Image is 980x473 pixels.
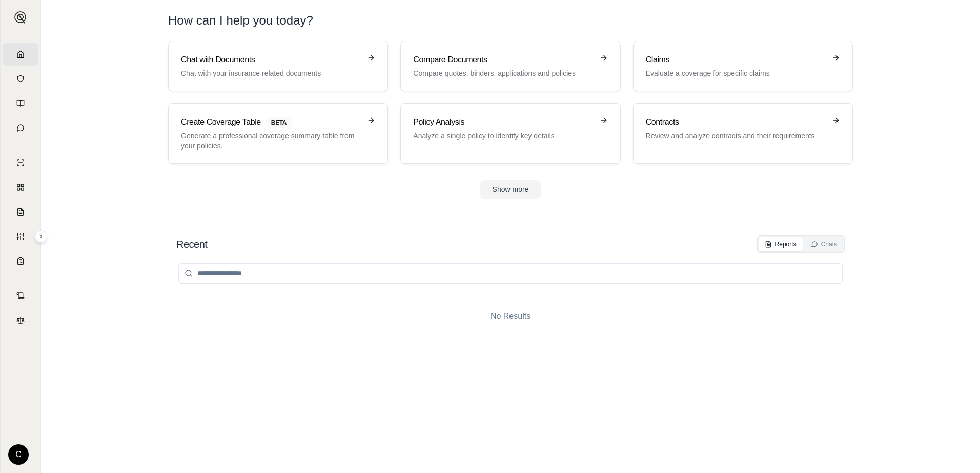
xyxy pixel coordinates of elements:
[811,240,837,248] div: Chats
[765,240,797,248] div: Reports
[3,225,38,248] a: Custom Report
[3,285,38,307] a: Contract Analysis
[8,444,29,465] div: C
[181,131,361,151] p: Generate a professional coverage summary table from your policies.
[181,116,361,128] h3: Create Coverage Table
[646,68,826,78] p: Evaluate a coverage for specific claims
[181,68,361,78] p: Chat with your insurance related documents
[400,103,620,164] a: Policy AnalysisAnalyze a single policy to identify key details
[3,152,38,174] a: Single Policy
[3,117,38,139] a: Chat
[35,230,47,243] button: Expand sidebar
[3,68,38,90] a: Documents Vault
[3,43,38,66] a: Home
[265,117,293,128] span: BETA
[3,92,38,115] a: Prompt Library
[14,11,27,24] img: Expand sidebar
[168,103,388,164] a: Create Coverage TableBETAGenerate a professional coverage summary table from your policies.
[413,131,593,141] p: Analyze a single policy to identify key details
[3,250,38,272] a: Coverage Table
[176,294,845,339] div: No Results
[646,54,826,66] h3: Claims
[646,131,826,141] p: Review and analyze contracts and their requirements
[413,116,593,128] h3: Policy Analysis
[168,12,313,29] h1: How can I help you today?
[10,7,31,28] button: Expand sidebar
[646,116,826,128] h3: Contracts
[400,41,620,91] a: Compare DocumentsCompare quotes, binders, applications and policies
[633,41,853,91] a: ClaimsEvaluate a coverage for specific claims
[181,54,361,66] h3: Chat with Documents
[805,237,843,251] button: Chats
[413,68,593,78] p: Compare quotes, binders, applications and policies
[480,180,541,199] button: Show more
[176,237,207,251] h2: Recent
[3,201,38,223] a: Claim Coverage
[3,176,38,199] a: Policy Comparisons
[759,237,803,251] button: Reports
[168,41,388,91] a: Chat with DocumentsChat with your insurance related documents
[3,309,38,332] a: Legal Search Engine
[633,103,853,164] a: ContractsReview and analyze contracts and their requirements
[413,54,593,66] h3: Compare Documents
